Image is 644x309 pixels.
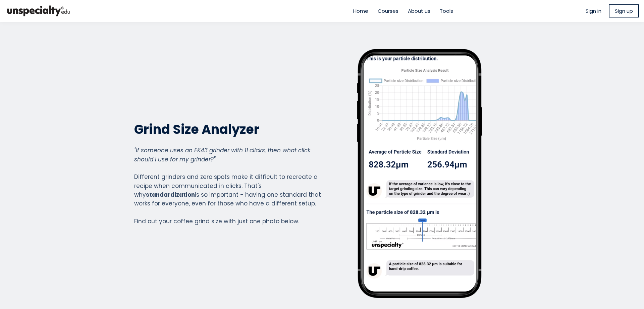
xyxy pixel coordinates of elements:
a: Sign up [609,4,639,17]
img: bc390a18feecddb333977e298b3a00a1.png [5,3,72,19]
div: Different grinders and zero spots make it difficult to recreate a recipe when communicated in cli... [134,146,321,226]
span: Sign up [615,7,633,15]
a: About us [408,7,430,15]
a: Tools [440,7,453,15]
em: "If someone uses an EK43 grinder with 11 clicks, then what click should I use for my grinder?" [134,146,311,163]
h2: Grind Size Analyzer [134,121,321,138]
a: Courses [378,7,398,15]
a: Home [353,7,368,15]
a: Sign in [586,7,601,15]
strong: standardization [146,191,195,199]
